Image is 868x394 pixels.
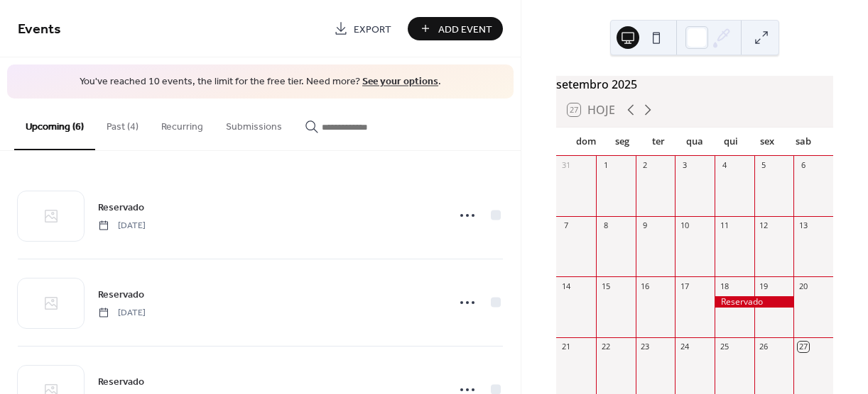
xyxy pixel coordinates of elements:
[600,342,611,352] div: 22
[604,128,640,156] div: seg
[640,220,651,231] div: 9
[677,128,713,156] div: qua
[323,17,402,40] a: Export
[679,281,690,291] div: 17
[98,200,144,215] span: Reservado
[95,98,150,149] button: Past (4)
[759,220,769,231] div: 12
[786,128,822,156] div: sab
[759,342,769,352] div: 26
[600,160,611,171] div: 1
[713,128,749,156] div: qui
[98,287,144,302] span: Reservado
[759,160,769,171] div: 5
[150,98,215,149] button: Recurring
[719,342,729,352] div: 25
[719,160,729,171] div: 4
[18,16,61,43] span: Events
[759,281,769,291] div: 19
[98,373,144,390] a: Reservado
[798,220,808,231] div: 13
[798,281,808,291] div: 20
[798,160,808,171] div: 6
[640,160,651,171] div: 2
[719,220,729,231] div: 11
[600,281,611,291] div: 15
[362,72,438,91] a: See your options
[715,296,793,308] div: Reservado
[640,128,676,156] div: ter
[14,98,95,150] button: Upcoming (6)
[679,160,690,171] div: 3
[98,199,144,215] a: Reservado
[749,128,786,156] div: sex
[98,306,146,319] span: [DATE]
[98,374,144,389] span: Reservado
[560,220,571,231] div: 7
[560,342,571,352] div: 21
[560,160,571,171] div: 31
[568,128,604,156] div: dom
[560,281,571,291] div: 14
[354,22,391,37] span: Export
[556,76,833,93] div: setembro 2025
[640,342,651,352] div: 23
[600,220,611,231] div: 8
[21,75,499,89] span: You've reached 10 events, the limit for the free tier. Need more? .
[679,220,690,231] div: 10
[215,98,293,149] button: Submissions
[798,342,808,352] div: 27
[98,219,146,232] span: [DATE]
[679,342,690,352] div: 24
[98,286,144,303] a: Reservado
[719,281,729,291] div: 18
[640,281,651,291] div: 16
